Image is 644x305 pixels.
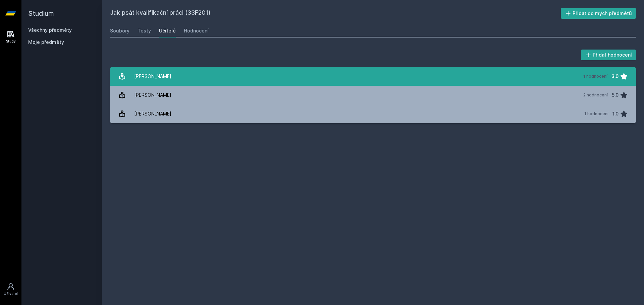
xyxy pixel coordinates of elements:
[110,8,561,19] h2: Jak psát kvalifikační práci (33F201)
[1,27,20,47] a: Study
[184,24,209,37] a: Hodnocení
[28,39,64,46] span: Moje předměty
[110,27,129,34] div: Soubory
[4,291,18,296] div: Uživatel
[184,27,209,34] div: Hodnocení
[583,92,608,98] div: 2 hodnocení
[110,24,129,37] a: Soubory
[110,86,636,104] a: [PERSON_NAME] 2 hodnocení 5.0
[134,70,171,83] div: [PERSON_NAME]
[6,39,16,44] div: Study
[138,24,151,37] a: Testy
[110,67,636,86] a: [PERSON_NAME] 1 hodnocení 3.0
[159,24,176,37] a: Učitelé
[561,8,636,19] button: Přidat do mých předmětů
[138,27,151,34] div: Testy
[134,107,171,121] div: [PERSON_NAME]
[612,88,619,102] div: 5.0
[28,27,72,33] a: Všechny předměty
[134,88,171,102] div: [PERSON_NAME]
[611,70,619,83] div: 3.0
[581,50,636,60] button: Přidat hodnocení
[159,27,176,34] div: Učitelé
[583,74,607,79] div: 1 hodnocení
[1,279,20,300] a: Uživatel
[110,104,636,123] a: [PERSON_NAME] 1 hodnocení 1.0
[612,107,619,121] div: 1.0
[584,111,608,117] div: 1 hodnocení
